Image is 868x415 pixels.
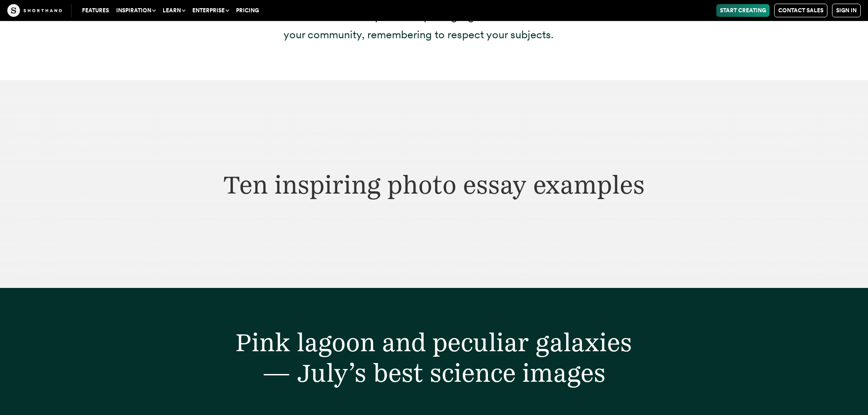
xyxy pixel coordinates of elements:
a: Start Creating [716,4,770,17]
a: Sign in [832,4,861,17]
h2: Pink lagoon and peculiar galaxies — July’s best science images [138,327,730,388]
img: The Craft [7,4,62,17]
button: Enterprise [189,4,232,17]
strong: Social issues. [283,10,350,23]
li: Take photos depicting significant social issues in your community, remembering to respect your su... [283,7,594,45]
a: Contact Sales [774,4,827,17]
button: Inspiration [113,4,159,17]
a: Pricing [232,4,262,17]
button: Learn [159,4,189,17]
a: Features [78,4,113,17]
h2: Ten inspiring photo essay examples [138,169,730,200]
